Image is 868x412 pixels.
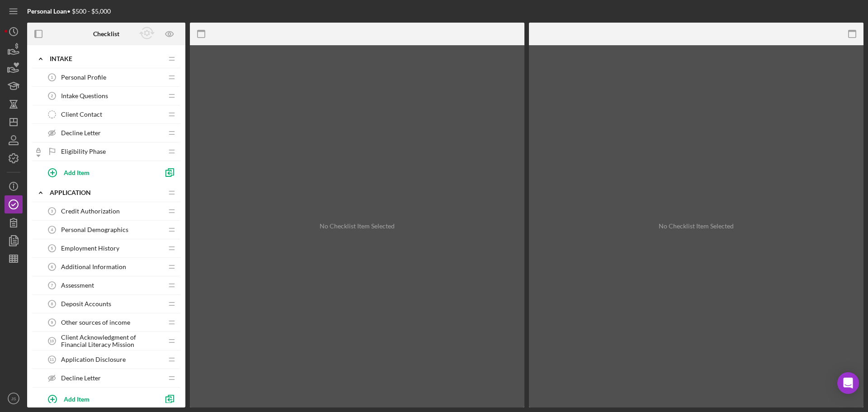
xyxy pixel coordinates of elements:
div: Open Intercom Messenger [837,372,859,394]
span: Personal Demographics [61,226,128,233]
span: Decline Letter [61,374,101,382]
span: Deposit Accounts [61,300,111,308]
tspan: 10 [50,339,54,343]
button: Add Item [41,390,158,408]
div: Application [50,189,163,196]
span: Intake Questions [61,92,108,99]
div: No Checklist Item Selected [320,223,395,230]
tspan: 7 [51,283,53,288]
tspan: 5 [51,246,53,251]
tspan: 3 [51,209,53,213]
span: Eligibility Phase [61,148,106,155]
span: Application Disclosure [61,356,126,363]
div: Intake [50,55,163,62]
b: Personal Loan [27,7,67,15]
button: JS [5,389,23,407]
span: Personal Profile [61,74,106,81]
span: Employment History [61,245,119,252]
text: JS [11,396,16,401]
span: Credit Authorization [61,208,120,215]
span: Assessment [61,282,94,289]
span: Other sources of income [61,319,130,326]
span: Client Contact [61,111,102,118]
tspan: 11 [50,357,54,362]
div: Add Item [64,390,90,407]
tspan: 9 [51,320,53,325]
span: Additional Information [61,263,126,270]
div: • $500 - $5,000 [27,8,111,15]
span: Client Acknowledgment of Financial Literacy Mission [61,334,163,348]
div: Add Item [64,164,90,181]
div: No Checklist Item Selected [659,223,734,230]
tspan: 6 [51,265,53,269]
tspan: 8 [51,302,53,306]
tspan: 4 [51,227,53,232]
span: Decline Letter [61,129,101,137]
button: Preview as [160,24,180,44]
tspan: 2 [51,94,53,98]
button: Add Item [41,163,158,181]
b: Checklist [93,30,119,38]
tspan: 1 [51,75,53,80]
